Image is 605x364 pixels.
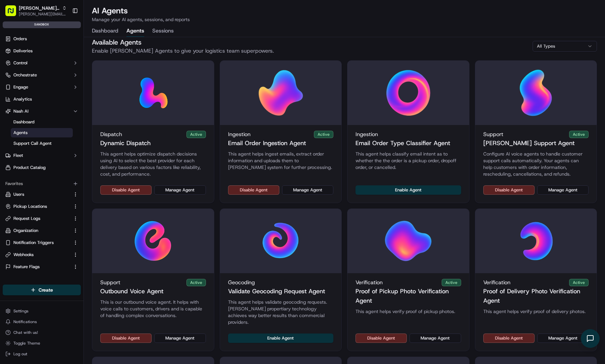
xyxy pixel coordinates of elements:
button: Notifications [3,317,81,326]
button: [PERSON_NAME] Org[PERSON_NAME][EMAIL_ADDRESS][DOMAIN_NAME] [3,3,69,19]
img: Email Order Type Classifier Agent [384,69,432,117]
div: 💻 [57,98,62,103]
a: Request Logs [5,216,70,222]
div: Active [186,279,206,286]
button: Enable Agent [228,333,334,343]
button: Webhooks [3,249,81,260]
a: Deliveries [3,46,81,56]
span: API Documentation [63,97,108,104]
button: Feature Flags [3,261,81,272]
div: Support [100,279,206,287]
p: Manage your AI agents, sessions, and reports [92,16,190,23]
button: Notification Triggers [3,237,81,248]
a: Analytics [3,94,81,105]
div: 📗 [7,98,12,103]
p: This agent helps ingest emails, extract order information and uploads them to [PERSON_NAME] syste... [228,150,334,171]
a: Organization [5,228,70,234]
p: This agent helps verify proof of pickup photos. [355,308,461,315]
span: Chat with us! [13,330,38,335]
h3: Proof of Delivery Photo Verification Agent [483,287,589,305]
div: We're available if you need us! [23,71,85,76]
img: Dynamic Dispatch [129,69,177,117]
button: Engage [3,82,81,93]
p: Enable [PERSON_NAME] Agents to give your logistics team superpowers. [92,47,274,55]
p: Welcome 👋 [7,27,122,38]
span: Engage [13,84,28,90]
button: Disable Agent [483,185,535,195]
span: Notification Triggers [13,240,54,246]
div: Dispatch [100,130,206,138]
a: Webhooks [5,252,70,258]
span: Feature Flags [13,264,40,270]
img: Validate Geocoding Request Agent [257,217,305,265]
div: Ingestion [355,130,461,138]
span: Dashboard [13,119,35,125]
a: 📗Knowledge Base [4,95,54,107]
button: Disable Agent [100,185,152,195]
a: Dashboard [11,117,73,127]
a: Pickup Locations [5,203,70,209]
button: Chat with us! [3,328,81,337]
button: Toggle Theme [3,339,81,348]
a: 💻API Documentation [54,95,110,107]
img: Email Order Ingestion Agent [257,69,305,117]
span: Product Catalog [13,165,46,171]
span: Orders [13,36,27,42]
span: Control [13,60,27,66]
span: [PERSON_NAME][EMAIL_ADDRESS][DOMAIN_NAME] [19,11,67,17]
div: Active [186,131,206,138]
h3: Email Order Type Classifier Agent [355,138,450,148]
a: Orders [3,34,81,44]
div: Active [569,131,589,138]
button: Log out [3,349,81,359]
button: Control [3,58,81,68]
span: Toggle Theme [13,341,40,346]
span: Nash AI [13,108,29,114]
div: Geocoding [228,279,334,287]
button: Enable Agent [355,185,461,195]
button: Nash AI [3,106,81,117]
button: Disable Agent [355,333,407,343]
span: Request Logs [13,216,40,222]
p: This agent helps verify proof of delivery photos. [483,308,589,315]
div: Ingestion [228,130,334,138]
h3: Proof of Pickup Photo Verification Agent [355,287,461,305]
a: Notification Triggers [5,240,70,246]
img: Charlie Support Agent [512,69,560,117]
img: Proof of Delivery Photo Verification Agent [512,217,560,265]
button: Dashboard [92,25,118,37]
button: Pickup Locations [3,201,81,212]
button: Disable Agent [228,185,279,195]
p: Configure AI voice agents to handle customer support calls automatically. Your agents can help cu... [483,150,589,177]
span: Notifications [13,319,37,324]
button: Manage Agent [409,333,461,343]
span: Analytics [13,96,32,102]
div: Favorites [3,178,81,189]
a: Powered byPylon [47,113,81,119]
div: Available Products [3,278,81,288]
img: Outbound Voice Agent [129,217,177,265]
div: Verification [483,279,589,287]
button: Sessions [152,25,174,37]
a: Agents [11,128,73,137]
p: This agent helps validate geocoding requests. [PERSON_NAME] propertiary technology achieves way b... [228,299,334,325]
h2: Available Agents [92,38,274,47]
div: Active [569,279,589,286]
img: Proof of Pickup Photo Verification Agent [384,217,432,265]
span: Create [39,287,53,293]
p: This is our outbound voice agent. It helps with voice calls to customers, drivers and is capable ... [100,299,206,319]
span: Pickup Locations [13,203,47,209]
h3: Validate Geocoding Request Agent [228,287,325,296]
span: Orchestrate [13,72,37,78]
button: Start new chat [114,66,122,74]
div: Start new chat [23,64,110,71]
button: Disable Agent [100,333,152,343]
button: Orchestrate [3,70,81,80]
span: Knowledge Base [13,97,51,104]
button: Manage Agent [537,185,589,195]
button: [PERSON_NAME] Org [19,5,59,11]
button: Agents [126,25,144,37]
p: This agent helps optimize dispatch decisions using AI to select the best provider for each delive... [100,150,206,177]
button: Disable Agent [483,333,535,343]
h1: AI Agents [92,5,190,16]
